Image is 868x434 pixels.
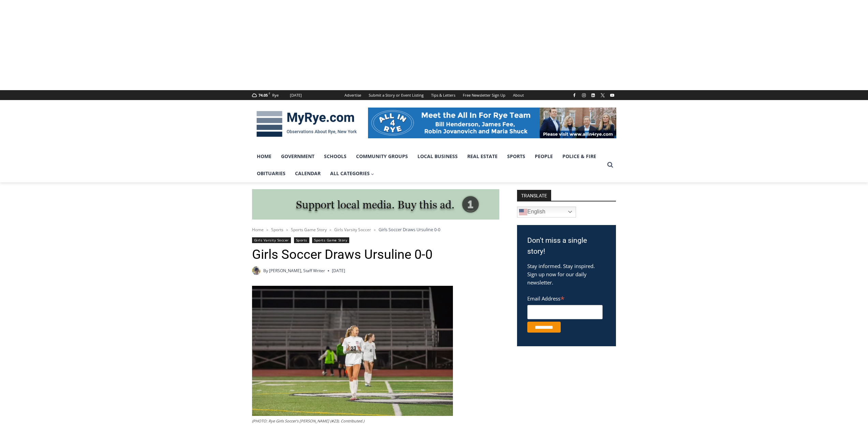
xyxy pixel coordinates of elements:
[263,267,268,274] span: By
[329,227,332,232] span: >
[570,91,578,99] a: Facebook
[286,227,288,232] span: >
[332,267,345,274] time: [DATE]
[252,226,499,233] nav: Breadcrumbs
[259,93,268,98] span: 74.05
[252,286,453,416] img: (PHOTO: Rye Girls Soccer's Clare Nemsick (#23) from September 11, 2025. Contributed.)
[580,91,588,99] a: Instagram
[272,92,279,98] div: Rye
[252,148,276,165] a: Home
[294,237,309,243] a: Sports
[252,266,261,275] img: (PHOTO: MyRye.com 2024 Head Intern, Editor and now Staff Writer Charlie Morris. Contributed.)Char...
[269,268,325,274] a: [PERSON_NAME], Staff Writer
[252,165,290,182] a: Obituaries
[599,91,607,99] a: X
[334,227,371,233] a: Girls Varsity Soccer
[252,189,499,220] img: support local media, buy this ad
[379,226,440,233] span: Girls Soccer Draws Ursuline 0-0
[252,227,264,233] a: Home
[530,148,558,165] a: People
[266,227,268,232] span: >
[462,148,502,165] a: Real Estate
[368,108,616,138] img: All in for Rye
[290,92,302,98] div: [DATE]
[604,159,616,171] button: View Search Form
[325,165,379,182] a: All Categories
[374,227,376,232] span: >
[517,207,576,218] a: English
[509,90,528,100] a: About
[252,106,361,142] img: MyRye.com
[252,418,453,424] figcaption: (PHOTO: Rye Girls Soccer’s [PERSON_NAME] (#23). Contributed.)
[341,90,528,100] nav: Secondary Navigation
[527,262,606,286] p: Stay informed. Stay inspired. Sign up now for our daily newsletter.
[351,148,413,165] a: Community Groups
[341,90,365,100] a: Advertise
[312,237,349,243] a: Sports Game Story
[519,208,527,216] img: en
[276,148,319,165] a: Government
[252,148,604,182] nav: Primary Navigation
[589,91,597,99] a: Linkedin
[502,148,530,165] a: Sports
[269,92,270,95] span: F
[319,148,351,165] a: Schools
[459,90,509,100] a: Free Newsletter Sign Up
[527,292,603,304] label: Email Address
[290,165,325,182] a: Calendar
[252,247,499,263] h1: Girls Soccer Draws Ursuline 0-0
[558,148,601,165] a: Police & Fire
[427,90,459,100] a: Tips & Letters
[330,170,374,177] span: All Categories
[291,227,327,233] a: Sports Game Story
[252,237,291,243] a: Girls Varsity Soccer
[252,266,261,275] a: Author image
[608,91,616,99] a: YouTube
[413,148,462,165] a: Local Business
[517,190,551,201] strong: TRANSLATE
[271,227,283,233] a: Sports
[365,90,427,100] a: Submit a Story or Event Listing
[527,235,606,257] h3: Don't miss a single story!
